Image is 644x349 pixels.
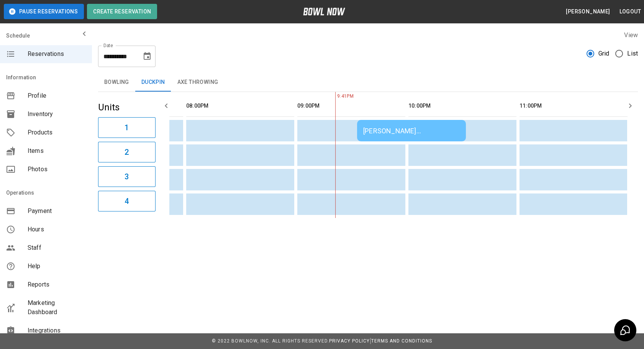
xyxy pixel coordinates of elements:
button: Create Reservation [87,4,157,19]
button: Duckpin [135,73,171,92]
span: Payment [28,206,86,216]
button: Bowling [98,73,135,92]
button: 3 [98,166,156,187]
button: Axe Throwing [171,73,224,92]
span: Reservations [28,49,86,59]
span: Hours [28,225,86,234]
button: Pause Reservations [4,4,84,19]
h6: 1 [125,121,129,134]
span: Photos [28,165,86,174]
span: Help [28,262,86,271]
h6: 2 [125,146,129,158]
button: Choose date, selected date is Aug 15, 2025 [139,49,155,64]
button: 4 [98,191,156,211]
a: Privacy Policy [329,338,370,344]
button: 1 [98,117,156,138]
span: Inventory [28,110,86,119]
label: View [624,31,638,39]
span: Profile [28,91,86,100]
span: Marketing Dashboard [28,298,86,317]
span: Items [28,146,86,156]
a: Terms and Conditions [371,338,432,344]
span: Products [28,128,86,137]
div: [PERSON_NAME] [PERSON_NAME] [363,127,460,135]
button: 2 [98,142,156,162]
img: logo [303,8,345,15]
span: 9:41PM [335,93,337,100]
div: inventory tabs [98,73,638,92]
span: Staff [28,243,86,252]
h6: 4 [125,195,129,207]
span: Integrations [28,326,86,335]
span: Reports [28,280,86,289]
span: Grid [598,49,610,58]
button: [PERSON_NAME] [563,5,613,19]
button: Logout [616,5,644,19]
h5: Units [98,101,156,113]
span: © 2022 BowlNow, Inc. All Rights Reserved. [212,338,329,344]
span: List [627,49,638,58]
h6: 3 [125,170,129,183]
